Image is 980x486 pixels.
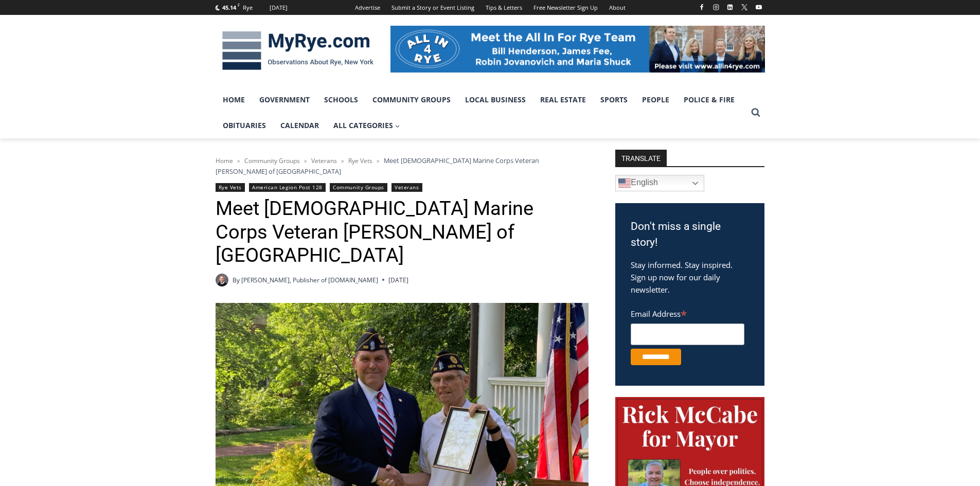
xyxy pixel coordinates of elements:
[746,103,765,122] button: View Search Form
[216,87,746,139] nav: Primary Navigation
[244,156,300,165] a: Community Groups
[365,87,458,113] a: Community Groups
[391,183,422,192] a: Veterans
[631,303,744,322] label: Email Address
[615,175,704,191] a: English
[330,183,387,192] a: Community Groups
[348,156,372,165] a: Rye Vets
[738,1,751,13] a: X
[270,3,288,12] div: [DATE]
[304,157,307,165] span: >
[533,87,593,113] a: Real Estate
[216,113,273,138] a: Obituaries
[696,1,708,13] a: Facebook
[676,87,742,113] a: Police & Fire
[273,113,326,138] a: Calendar
[216,156,539,175] span: Meet [DEMOGRAPHIC_DATA] Marine Corps Veteran [PERSON_NAME] of [GEOGRAPHIC_DATA]
[237,157,240,165] span: >
[326,113,407,138] a: All Categories
[241,276,378,284] a: [PERSON_NAME], Publisher of [DOMAIN_NAME]
[618,177,631,189] img: en
[458,87,533,113] a: Local Business
[388,275,408,285] time: [DATE]
[216,24,380,78] img: MyRye.com
[216,183,245,192] a: Rye Vets
[252,87,317,113] a: Government
[753,1,765,13] a: YouTube
[216,155,589,176] nav: Breadcrumbs
[635,87,676,113] a: People
[390,26,765,72] img: All in for Rye
[216,87,252,113] a: Home
[631,259,749,296] p: Stay informed. Stay inspired. Sign up now for our daily newsletter.
[243,3,253,12] div: Rye
[724,1,736,13] a: Linkedin
[377,157,380,165] span: >
[233,275,240,285] span: By
[311,156,337,165] a: Veterans
[249,183,326,192] a: American Legion Post 128
[317,87,365,113] a: Schools
[216,197,589,267] h1: Meet [DEMOGRAPHIC_DATA] Marine Corps Veteran [PERSON_NAME] of [GEOGRAPHIC_DATA]
[615,150,667,166] strong: TRANSLATE
[333,120,400,131] span: All Categories
[341,157,344,165] span: >
[222,4,236,11] span: 45.14
[216,274,228,286] a: Author image
[216,156,233,165] a: Home
[593,87,635,113] a: Sports
[710,1,722,13] a: Instagram
[238,2,240,8] span: F
[631,219,749,251] h3: Don't miss a single story!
